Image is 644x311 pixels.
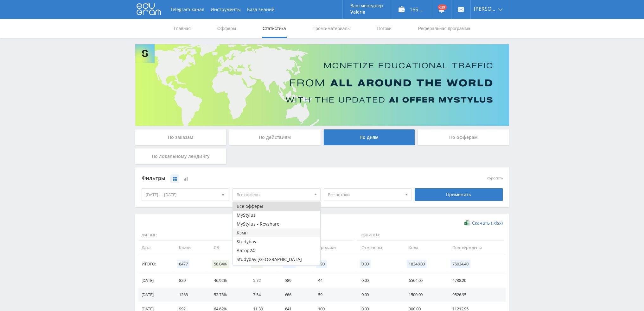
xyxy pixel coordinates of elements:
div: По локальному лендингу [135,148,226,164]
div: Фильтры [142,174,412,183]
div: По дням [324,129,415,145]
td: Отменены [355,240,402,255]
td: 1263 [173,288,207,302]
div: Применить [415,188,503,201]
td: Подтверждены [446,240,506,255]
a: Скачать (.xlsx) [464,220,502,226]
td: 0.00 [355,288,402,302]
td: 44 [312,273,355,288]
td: 829 [173,273,207,288]
span: Скачать (.xlsx) [472,221,503,226]
a: Главная [173,19,191,38]
td: 46.92% [207,273,247,288]
button: Study AI (RevShare) [233,264,320,273]
span: 58.04% [212,260,229,268]
button: Автор24 [233,246,320,255]
td: 389 [278,273,312,288]
p: Valeria [350,9,384,15]
button: Studybay [GEOGRAPHIC_DATA] [233,255,320,264]
span: 76034.40 [450,260,470,268]
td: 4738.20 [446,273,506,288]
a: Реферальная программа [418,19,471,38]
button: Все офферы [233,202,320,211]
span: 8477 [177,260,189,268]
button: Studybay [233,237,320,246]
a: Потоки [376,19,392,38]
td: Итого: [138,255,173,273]
button: Кэмп [233,228,320,237]
span: 18348.00 [407,260,427,268]
span: 590 [316,260,327,268]
div: По действиям [229,129,321,145]
div: По офферам [418,129,509,145]
td: [DATE] [138,288,173,302]
td: 1500.00 [402,288,446,302]
td: 0.00 [355,273,402,288]
td: Дата [138,240,173,255]
td: Холд [402,240,446,255]
span: Данные: [138,230,277,241]
td: 59 [312,288,355,302]
div: По заказам [135,129,226,145]
td: 52.73% [207,288,247,302]
p: Ваш менеджер: [350,3,384,8]
td: 6564.00 [402,273,446,288]
a: Промо-материалы [312,19,351,38]
img: Banner [135,44,509,126]
img: xlsx [464,220,470,226]
button: MyStylus [233,211,320,220]
a: Статистика [262,19,287,38]
td: 7.54 [247,288,278,302]
span: 0.00 [360,260,371,268]
a: Офферы [217,19,237,38]
td: [DATE] [138,273,173,288]
td: 9526.95 [446,288,506,302]
td: Клики [173,240,207,255]
button: MyStylus - Revshare [233,220,320,228]
span: [PERSON_NAME] [474,6,496,11]
button: сбросить [487,176,503,180]
td: 5.72 [247,273,278,288]
td: Продажи [312,240,355,255]
td: CR [207,240,247,255]
span: Все офферы [237,189,311,201]
span: Все потоки [328,189,402,201]
span: Финансы: [357,230,504,241]
div: [DATE] — [DATE] [142,189,229,201]
td: 666 [278,288,312,302]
